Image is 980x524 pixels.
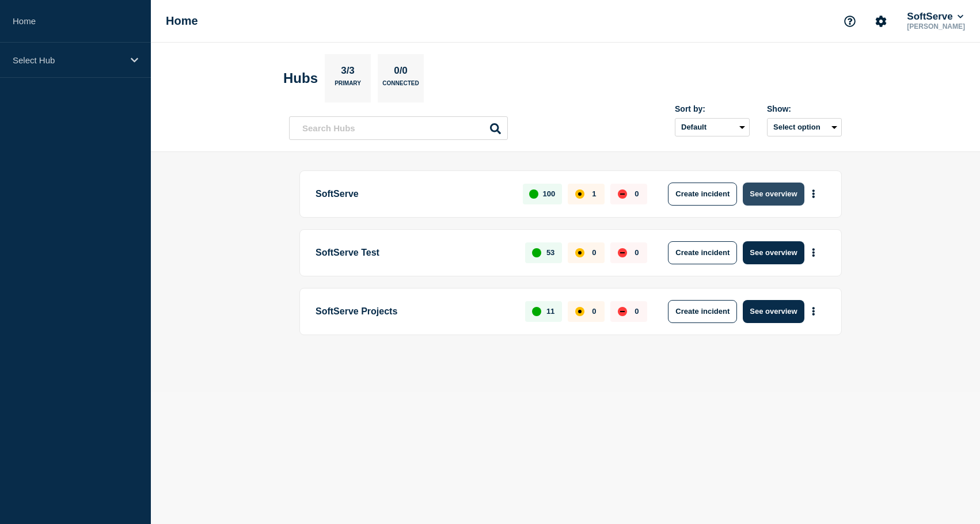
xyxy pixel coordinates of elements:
[390,65,412,80] p: 0/0
[838,9,862,33] button: Support
[166,14,198,28] h1: Home
[543,189,556,198] p: 100
[767,118,842,136] button: Select option
[289,116,508,140] input: Search Hubs
[618,307,627,316] div: down
[618,189,627,199] div: down
[575,189,584,199] div: affected
[767,104,842,113] div: Show:
[806,183,821,204] button: More actions
[592,248,596,257] p: 0
[532,248,541,257] div: up
[905,11,966,22] button: SoftServe
[618,248,627,257] div: down
[869,9,893,33] button: Account settings
[592,307,596,316] p: 0
[635,307,639,316] p: 0
[635,248,639,257] p: 0
[283,70,318,86] h2: Hubs
[335,80,361,92] p: Primary
[668,241,737,264] button: Create incident
[382,80,419,92] p: Connected
[575,248,584,257] div: affected
[316,241,512,264] p: SoftServe Test
[806,301,821,322] button: More actions
[675,118,750,136] select: Sort by
[316,183,510,206] p: SoftServe
[546,248,554,257] p: 53
[743,241,804,264] button: See overview
[337,65,359,80] p: 3/3
[668,183,737,206] button: Create incident
[675,104,750,113] div: Sort by:
[668,300,737,323] button: Create incident
[13,55,123,65] p: Select Hub
[806,242,821,263] button: More actions
[743,300,804,323] button: See overview
[529,189,538,199] div: up
[905,22,967,31] p: [PERSON_NAME]
[546,307,554,316] p: 11
[592,189,596,198] p: 1
[316,300,512,323] p: SoftServe Projects
[743,183,804,206] button: See overview
[532,307,541,316] div: up
[635,189,639,198] p: 0
[575,307,584,316] div: affected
